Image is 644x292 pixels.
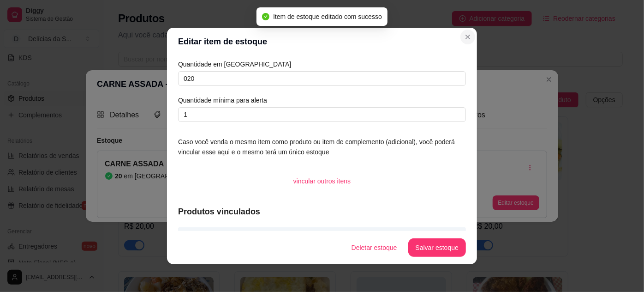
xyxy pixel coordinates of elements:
[286,172,358,190] button: vincular outros itens
[167,28,477,55] header: Editar item de estoque
[178,95,466,105] article: Quantidade mínima para alerta
[178,137,466,157] article: Caso você venda o mesmo item como produto ou item de complemento (adicional), você poderá vincula...
[178,205,466,218] article: Produtos vinculados
[178,59,466,69] article: Quantidade em [GEOGRAPHIC_DATA]
[262,13,269,20] span: check-circle
[273,13,382,20] span: Item de estoque editado com sucesso
[460,30,475,44] button: Close
[408,238,466,257] button: Salvar estoque
[344,238,405,257] button: Deletar estoque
